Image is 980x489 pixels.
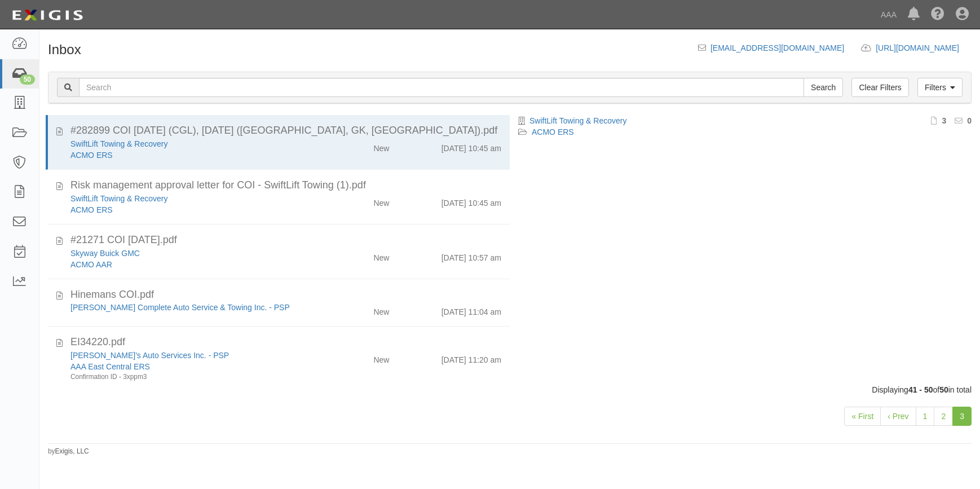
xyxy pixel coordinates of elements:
[931,8,944,21] i: Help Center - Complianz
[70,151,113,160] a: ACMO ERS
[39,384,980,395] div: Displaying of in total
[70,193,315,204] div: SwiftLift Towing & Recovery
[70,350,315,361] div: Lenny's Auto Services Inc. - PSP
[70,194,167,203] a: SwiftLift Towing & Recovery
[70,351,229,360] a: [PERSON_NAME]'s Auto Services Inc. - PSP
[70,138,315,149] div: SwiftLift Towing & Recovery
[875,3,902,26] a: AAA
[70,124,501,138] div: #282899 COI 04.10.2026 (CGL), 04.30.2026 (AL, GK, OH).pdf
[70,288,501,302] div: Hinemans COI.pdf
[908,385,933,394] b: 41 - 50
[20,74,35,85] div: 50
[70,372,315,382] div: Confirmation ID - 3xppm3
[70,178,501,193] div: Risk management approval letter for COI - SwiftLift Towing (1).pdf
[8,5,86,25] img: logo-5460c22ac91f19d4615b14bd174203de0afe785f0fc80cf4dbbc73dc1793850b.png
[373,350,389,365] div: New
[79,78,804,97] input: Search
[70,362,150,371] a: AAA East Central ERS
[70,260,112,269] a: ACMO AAR
[804,78,843,97] input: Search
[70,204,315,215] div: ACMO ERS
[70,302,315,313] div: Hineman's Complete Auto Service & Towing Inc. - PSP
[442,248,501,263] div: [DATE] 10:57 am
[532,127,574,136] a: ACMO ERS
[442,138,501,154] div: [DATE] 10:45 am
[442,193,501,209] div: [DATE] 10:45 am
[70,335,501,350] div: EI34220.pdf
[373,193,389,209] div: New
[373,138,389,154] div: New
[70,149,315,161] div: ACMO ERS
[373,248,389,263] div: New
[934,407,953,426] a: 2
[373,302,389,318] div: New
[48,42,81,57] h1: Inbox
[70,248,315,259] div: Skyway Buick GMC
[917,78,963,97] a: Filters
[442,350,501,365] div: [DATE] 11:20 am
[442,302,501,318] div: [DATE] 11:04 am
[70,361,315,372] div: AAA East Central ERS
[967,116,972,125] b: 0
[70,259,315,270] div: ACMO AAR
[916,407,935,426] a: 1
[952,407,972,426] a: 3
[70,233,501,248] div: #21271 COI 10.28.25.pdf
[70,139,167,148] a: SwiftLift Towing & Recovery
[876,43,972,52] a: [URL][DOMAIN_NAME]
[529,116,626,125] a: SwiftLift Towing & Recovery
[48,447,89,456] small: by
[70,205,113,214] a: ACMO ERS
[844,407,881,426] a: « First
[880,407,916,426] a: ‹ Prev
[710,43,844,52] a: [EMAIL_ADDRESS][DOMAIN_NAME]
[939,385,948,394] b: 50
[851,78,908,97] a: Clear Filters
[70,249,140,258] a: Skyway Buick GMC
[55,447,89,455] a: Exigis, LLC
[942,116,946,125] b: 3
[70,303,290,312] a: [PERSON_NAME] Complete Auto Service & Towing Inc. - PSP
